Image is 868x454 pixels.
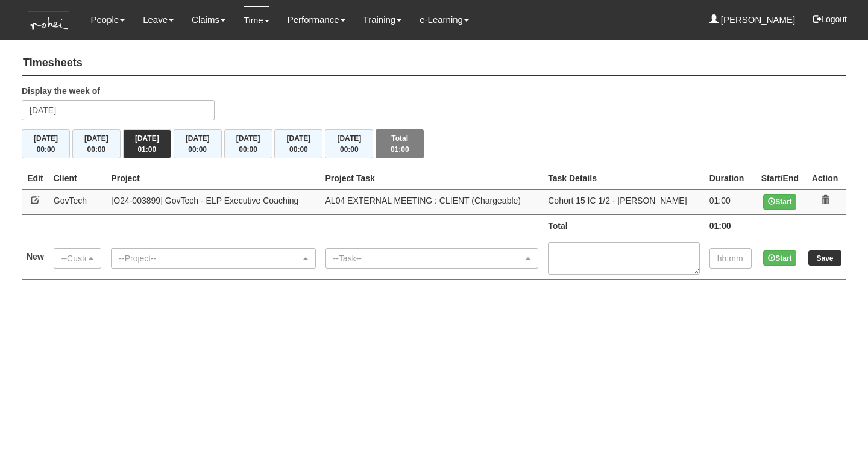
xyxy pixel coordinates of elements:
span: 00:00 [188,145,207,154]
input: Save [808,250,841,266]
th: Project Task [321,167,544,190]
button: --Task-- [325,248,539,269]
div: --Task-- [333,252,524,264]
a: People [90,6,125,34]
span: 00:00 [37,145,55,154]
button: Start [763,250,796,266]
button: [DATE]00:00 [22,129,70,158]
span: 01:00 [137,145,156,154]
label: Display the week of [22,85,100,97]
span: 01:00 [391,145,409,154]
a: Training [363,6,402,34]
span: 00:00 [239,145,257,154]
button: [DATE]01:00 [123,129,171,158]
a: [PERSON_NAME] [709,6,796,34]
td: AL04 EXTERNAL MEETING : CLIENT (Chargeable) [321,189,544,214]
th: Start/End [756,167,804,190]
a: Time [244,6,269,34]
th: Action [804,167,846,190]
th: Client [49,167,107,190]
div: --Customer-- [61,252,87,264]
td: 01:00 [705,189,756,214]
th: Duration [705,167,756,190]
div: Timesheet Week Summary [22,129,846,158]
button: --Project-- [111,248,315,269]
td: 01:00 [705,214,756,237]
button: [DATE]00:00 [224,129,272,158]
a: e-Learning [420,6,469,34]
th: Task Details [543,167,705,190]
b: Total [548,221,567,231]
span: 00:00 [289,145,308,154]
a: Claims [192,6,225,34]
th: Project [106,167,320,190]
button: [DATE]00:00 [174,129,222,158]
label: New [27,250,44,263]
td: [O24-003899] GovTech - ELP Executive Coaching [106,189,320,214]
td: Cohort 15 IC 1/2 - [PERSON_NAME] [543,189,705,214]
th: Edit [22,167,49,190]
a: Leave [143,6,174,34]
a: Performance [288,6,345,34]
button: [DATE]00:00 [325,129,373,158]
input: hh:mm [709,248,752,269]
span: 00:00 [87,145,106,154]
button: Logout [804,5,855,34]
button: Start [763,194,796,210]
button: [DATE]00:00 [274,129,322,158]
h4: Timesheets [22,51,846,76]
button: [DATE]00:00 [72,129,121,158]
td: GovTech [49,189,107,214]
div: --Project-- [119,252,300,264]
span: 00:00 [340,145,359,154]
button: Total01:00 [376,129,424,158]
button: --Customer-- [54,248,102,269]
